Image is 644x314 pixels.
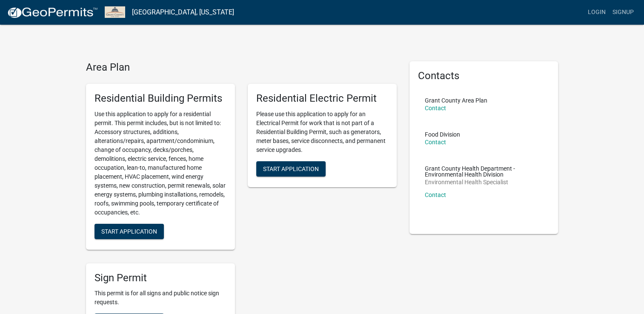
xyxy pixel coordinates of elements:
p: Please use this application to apply for an Electrical Permit for work that is not part of a Resi... [256,110,388,154]
h4: Area Plan [86,61,397,74]
p: Environmental Health Specialist [425,179,543,185]
span: Start Application [101,228,157,234]
p: Food Division [425,131,460,137]
a: Login [584,4,609,20]
h5: Contacts [418,70,550,82]
a: Contact [425,139,446,146]
p: Use this application to apply for a residential permit. This permit includes, but is not limited ... [94,110,226,217]
button: Start Application [94,224,164,239]
p: Grant County Health Department - Environmental Health Division [425,166,543,177]
a: [GEOGRAPHIC_DATA], [US_STATE] [132,5,234,20]
p: Grant County Area Plan [425,97,487,103]
p: This permit is for all signs and public notice sign requests. [94,289,226,307]
h5: Residential Electric Permit [256,92,388,105]
h5: Sign Permit [94,272,226,284]
span: Start Application [263,165,319,172]
a: Contact [425,191,446,198]
a: Contact [425,105,446,111]
h5: Residential Building Permits [94,92,226,105]
img: Grant County, Indiana [105,6,125,18]
a: Signup [609,4,637,20]
button: Start Application [256,161,326,177]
